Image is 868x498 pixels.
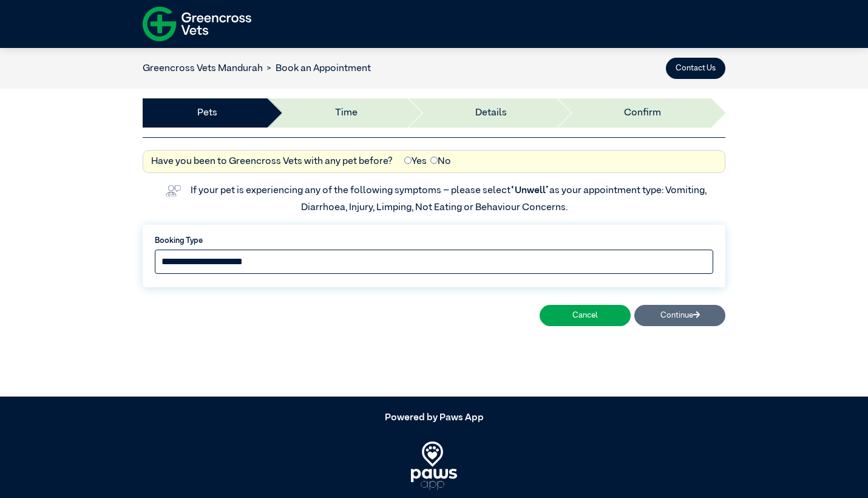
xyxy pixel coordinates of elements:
button: Cancel [540,305,631,326]
label: No [430,154,451,169]
a: Greencross Vets Mandurah [143,64,263,73]
input: Yes [404,157,412,164]
label: Booking Type [155,235,713,247]
label: Have you been to Greencross Vets with any pet before? [151,154,393,169]
span: “Unwell” [510,186,549,196]
nav: breadcrumb [143,61,371,76]
a: Pets [197,106,217,120]
input: No [430,157,438,164]
img: vet [161,181,185,200]
li: Book an Appointment [263,61,371,76]
label: Yes [404,154,427,169]
button: Contact Us [666,58,725,79]
img: PawsApp [411,442,458,490]
h5: Powered by Paws App [143,412,725,424]
label: If your pet is experiencing any of the following symptoms – please select as your appointment typ... [191,186,708,213]
img: f-logo [143,3,251,45]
